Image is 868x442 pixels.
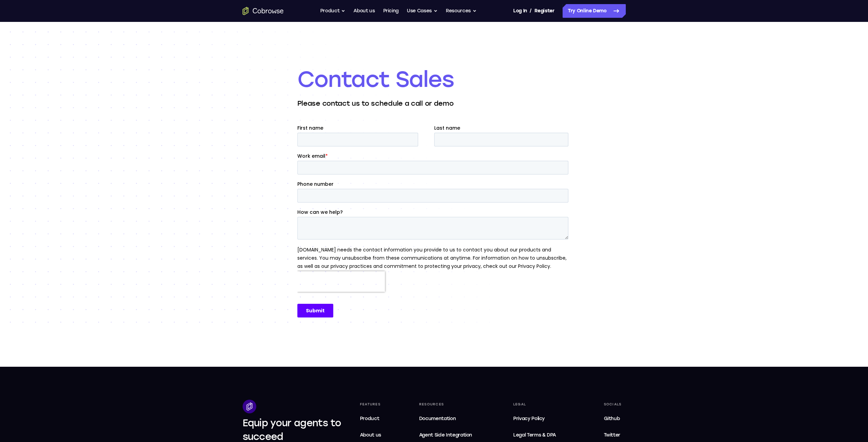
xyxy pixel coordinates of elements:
button: Product [320,4,346,18]
a: Agent Side Integration [416,428,484,442]
span: Product [360,416,379,421]
a: About us [353,4,375,18]
div: Resources [416,400,484,409]
span: Agent Side Integration [419,431,481,439]
a: Privacy Policy [510,412,574,426]
a: Pricing [383,4,399,18]
a: Twitter [601,428,625,442]
div: Features [357,400,390,409]
span: Privacy Policy [513,416,545,421]
a: Try Online Demo [562,4,626,18]
span: Documentation [419,416,456,421]
span: / [530,7,532,15]
span: Twitter [604,432,620,438]
span: Legal Terms & DPA [513,432,556,438]
a: Legal Terms & DPA [510,428,574,442]
a: Documentation [416,412,484,426]
span: Github [604,416,620,421]
a: Register [534,4,554,18]
div: Legal [510,400,574,409]
span: About us [360,432,381,438]
a: About us [357,428,390,442]
iframe: Form 0 [297,125,571,323]
a: Github [601,412,625,426]
p: Please contact us to schedule a call or demo [297,99,571,108]
button: Resources [446,4,477,18]
a: Product [357,412,390,426]
a: Go to the home page [243,7,284,15]
h1: Contact Sales [297,66,571,93]
a: Log In [513,4,527,18]
button: Use Cases [407,4,438,18]
div: Socials [601,400,625,409]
